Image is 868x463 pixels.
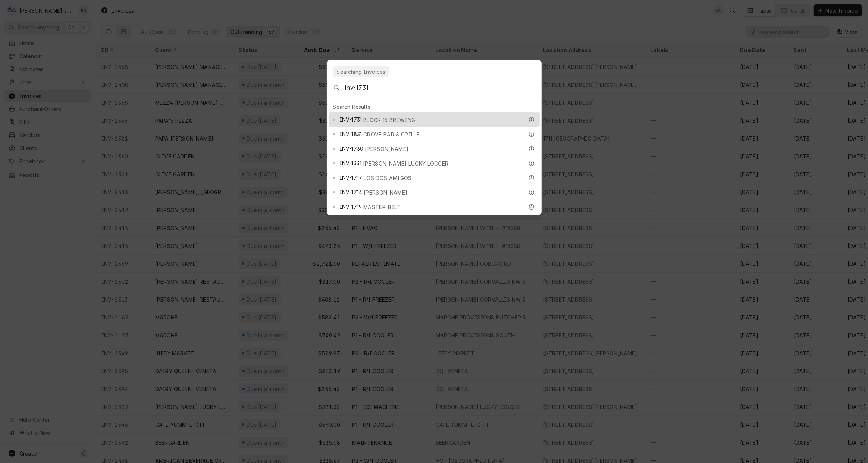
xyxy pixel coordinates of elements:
span: [PERSON_NAME] [365,145,408,153]
div: Search Results [329,101,540,112]
span: INV-1714 [339,188,362,196]
span: INV-1831 [339,130,362,138]
span: [PERSON_NAME] LUCKY LOGGER [363,160,448,167]
span: INV-1730 [339,145,363,152]
span: [PERSON_NAME] [364,189,407,196]
span: MASTER-BILT [363,203,401,211]
span: GROVE BAR & GRILLE [363,130,420,138]
span: INV-1331 [339,159,361,167]
div: Searching Invoices [336,68,386,76]
input: Search [345,77,541,98]
span: INV-1731 [339,116,362,123]
span: LOS DOS AMIGOS [364,174,411,182]
span: INV-1717 [339,174,362,182]
div: Suggestions [329,101,540,403]
span: BLOCK 15 BREWING [363,116,415,124]
span: INV-1719 [339,203,362,211]
div: Global Command Menu [327,60,542,215]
